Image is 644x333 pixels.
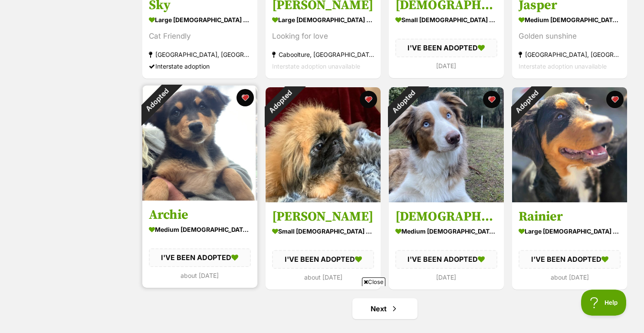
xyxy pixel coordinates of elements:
[272,271,374,283] div: about [DATE]
[149,207,251,223] h3: Archie
[606,91,624,108] button: favourite
[149,49,251,61] div: [GEOGRAPHIC_DATA], [GEOGRAPHIC_DATA]
[272,225,374,237] div: small [DEMOGRAPHIC_DATA] Dog
[142,194,257,202] a: Adopted
[395,60,497,72] div: [DATE]
[395,39,497,57] div: I'VE BEEN ADOPTED
[141,298,628,319] nav: Pagination
[360,91,377,108] button: favourite
[389,195,504,204] a: Adopted
[142,200,257,287] a: Archie medium [DEMOGRAPHIC_DATA] Dog I'VE BEEN ADOPTED about [DATE] favourite
[272,31,374,43] div: Looking for love
[395,250,497,268] div: I'VE BEEN ADOPTED
[519,208,621,225] h3: Rainier
[483,91,500,108] button: favourite
[519,63,607,70] span: Interstate adoption unavailable
[512,195,627,204] a: Adopted
[395,14,497,26] div: small [DEMOGRAPHIC_DATA] Dog
[272,49,374,61] div: Caboolture, [GEOGRAPHIC_DATA]
[131,74,183,126] div: Adopted
[395,208,497,225] h3: [DEMOGRAPHIC_DATA]
[164,290,480,329] iframe: Advertisement
[142,86,257,201] img: Archie
[237,89,254,106] button: favourite
[149,248,251,267] div: I'VE BEEN ADOPTED
[362,277,385,286] span: Close
[149,14,251,26] div: large [DEMOGRAPHIC_DATA] Dog
[389,87,504,202] img: Zen
[519,271,621,283] div: about [DATE]
[581,290,627,316] iframe: Help Scout Beacon - Open
[272,63,360,70] span: Interstate adoption unavailable
[501,76,552,128] div: Adopted
[395,225,497,237] div: medium [DEMOGRAPHIC_DATA] Dog
[519,14,621,26] div: medium [DEMOGRAPHIC_DATA] Dog
[519,31,621,43] div: Golden sunshine
[266,195,381,204] a: Adopted
[512,87,627,202] img: Rainier
[378,76,429,128] div: Adopted
[519,250,621,268] div: I'VE BEEN ADOPTED
[266,87,381,202] img: Harold
[389,202,504,289] a: [DEMOGRAPHIC_DATA] medium [DEMOGRAPHIC_DATA] Dog I'VE BEEN ADOPTED [DATE] favourite
[272,250,374,268] div: I'VE BEEN ADOPTED
[272,14,374,26] div: large [DEMOGRAPHIC_DATA] Dog
[149,270,251,281] div: about [DATE]
[519,49,621,61] div: [GEOGRAPHIC_DATA], [GEOGRAPHIC_DATA]
[149,31,251,43] div: Cat Friendly
[254,76,306,128] div: Adopted
[266,202,381,289] a: [PERSON_NAME] small [DEMOGRAPHIC_DATA] Dog I'VE BEEN ADOPTED about [DATE] favourite
[149,61,251,73] div: Interstate adoption
[149,223,251,236] div: medium [DEMOGRAPHIC_DATA] Dog
[395,271,497,283] div: [DATE]
[272,208,374,225] h3: [PERSON_NAME]
[512,202,627,289] a: Rainier large [DEMOGRAPHIC_DATA] Dog I'VE BEEN ADOPTED about [DATE] favourite
[519,225,621,237] div: large [DEMOGRAPHIC_DATA] Dog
